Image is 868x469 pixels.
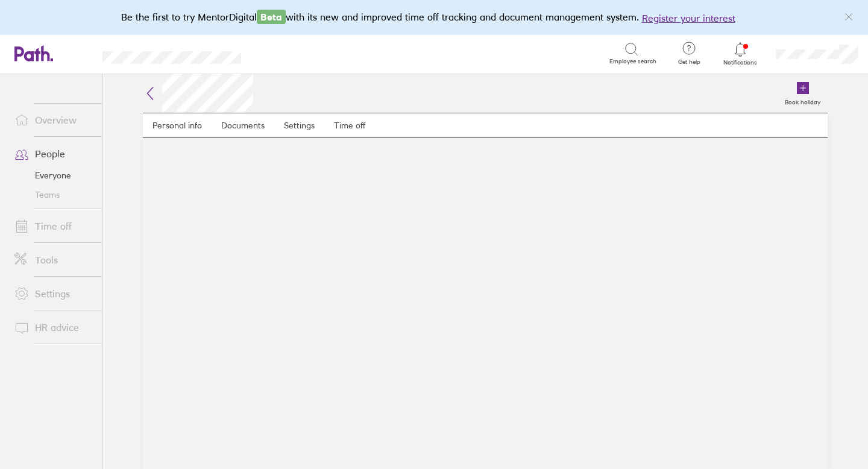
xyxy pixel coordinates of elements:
span: Notifications [721,59,760,66]
a: Personal info [143,113,212,137]
a: Documents [212,113,274,137]
a: Tools [5,248,102,272]
span: Beta [257,10,286,24]
span: Employee search [609,58,656,65]
a: Settings [5,282,102,306]
a: Time off [5,214,102,238]
a: People [5,142,102,166]
span: Get help [670,58,709,66]
a: Everyone [5,166,102,185]
a: HR advice [5,315,102,339]
a: Book holiday [778,74,828,113]
a: Settings [274,113,324,137]
a: Notifications [721,41,760,66]
label: Book holiday [778,95,828,106]
div: Be the first to try MentorDigital with its new and improved time off tracking and document manage... [121,10,747,25]
div: Search [274,48,304,58]
button: Register your interest [642,11,735,25]
a: Overview [5,108,102,132]
a: Teams [5,185,102,204]
a: Time off [324,113,375,137]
